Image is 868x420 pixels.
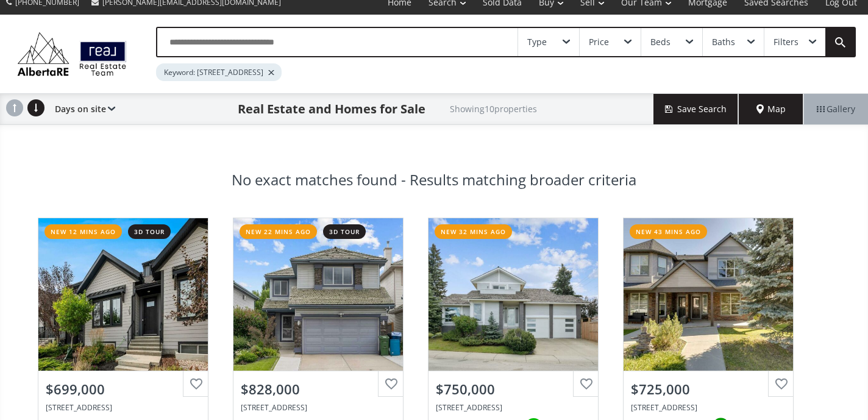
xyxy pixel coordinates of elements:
div: Baths [712,38,735,46]
img: Logo [12,29,132,79]
button: Save Search [653,94,739,124]
span: Map [756,103,786,115]
h3: No exact matches found - Results matching broader criteria [232,173,636,187]
div: Type [527,38,547,46]
div: Filters [774,38,799,46]
div: Map [739,94,803,124]
div: $725,000 [631,380,786,399]
div: $699,000 [46,380,201,399]
h1: Real Estate and Homes for Sale [238,101,425,118]
div: Price [589,38,609,46]
span: Gallery [817,103,855,115]
div: Gallery [803,94,868,124]
div: 709 Marine Drive SE, Calgary, AB T3M 3A3 [46,402,201,413]
div: $828,000 [241,380,396,399]
div: Days on site [49,94,115,124]
div: 909 15 Avenue NE, Calgary, AB T2E 1J2 [631,402,786,413]
h2: Showing 10 properties [450,104,537,113]
div: 168 Spring Crescent SW, Calgary, AB T3H 3V3 [241,402,396,413]
div: Beds [650,38,671,46]
div: 79 Woodbrook Road SW, Calgary, AB T2W 4M5 [436,402,591,413]
div: $750,000 [436,380,591,399]
div: Keyword: [STREET_ADDRESS] [156,63,282,81]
